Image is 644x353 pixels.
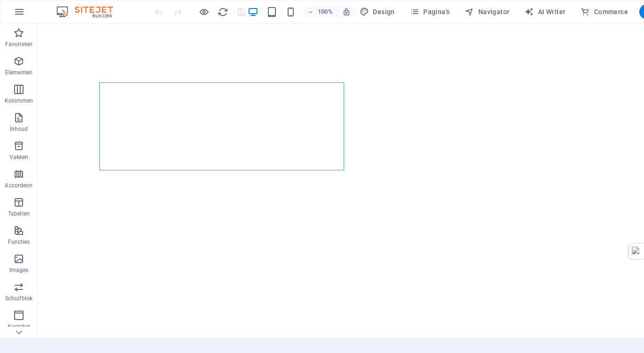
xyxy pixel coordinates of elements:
[406,4,454,19] button: Pagina's
[304,6,337,17] button: 100%
[318,6,333,17] h6: 100%
[410,7,450,16] span: Pagina's
[54,6,125,17] img: Editor Logo
[8,210,30,217] p: Tabellen
[356,4,399,19] div: Design (Ctrl+Alt+Y)
[5,40,32,48] p: Favorieten
[342,8,351,16] i: Stel bij het wijzigen van de grootte van de weergegeven website automatisch het juist zoomniveau ...
[217,6,228,17] button: reload
[9,266,29,274] p: Images
[5,182,32,189] p: Accordeon
[461,4,513,19] button: Navigator
[577,4,632,19] button: Commerce
[521,4,569,19] button: AI Writer
[465,7,509,16] span: Navigator
[9,153,29,161] p: Vakken
[580,7,628,16] span: Commerce
[8,238,30,246] p: Functies
[524,7,565,16] span: AI Writer
[5,69,32,76] p: Elementen
[356,4,399,19] button: Design
[198,6,209,17] button: Klik hier om de voorbeeldmodus te verlaten en verder te gaan met bewerken
[10,125,28,133] p: Inhoud
[5,295,32,302] p: Schuifblok
[217,7,228,17] i: Pagina opnieuw laden
[8,323,31,330] p: Koptekst
[5,97,33,104] p: Kolommen
[360,7,395,16] span: Design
